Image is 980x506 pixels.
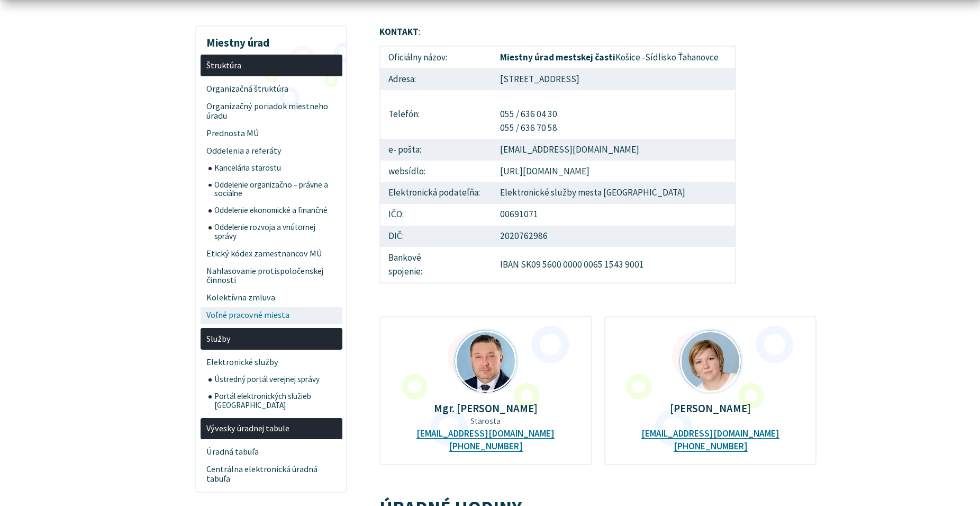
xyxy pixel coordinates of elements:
a: Oddelenia a referáty [201,142,342,159]
td: [STREET_ADDRESS] [492,68,736,90]
td: DIČ: [380,226,492,247]
a: Štruktúra [201,55,342,76]
td: Elektronická podateľňa: [380,182,492,204]
td: e- pošta: [380,139,492,161]
span: Kolektívna zmluva [206,289,336,307]
a: Oddelenie ekonomické a finančné [208,202,342,219]
a: Služby [201,328,342,350]
span: Štruktúra [206,57,336,74]
a: 09 5600 0000 0065 [531,259,603,270]
a: Kancelária starostu [208,159,342,176]
p: Starosta [396,416,575,426]
td: Oficiálny názov: [380,46,492,68]
a: Portál elektronických služieb [GEOGRAPHIC_DATA] [208,388,342,414]
a: [PHONE_NUMBER] [449,441,523,452]
span: Centrálna elektronická úradná tabuľa [206,461,336,488]
a: Etický kódex zamestnancov MÚ [201,245,342,262]
p: [PERSON_NAME] [621,402,800,414]
p: : [379,25,737,39]
img: Mgr.Ing. Miloš Ihnát_mini [455,330,517,393]
a: Úradná tabuľa [201,443,342,461]
a: 055 / 636 70 58 [500,122,557,134]
td: [EMAIL_ADDRESS][DOMAIN_NAME] [492,139,736,161]
a: Kolektívna zmluva [201,289,342,307]
td: websídlo: [380,161,492,182]
img: Zemková_a [679,330,742,393]
span: Vývesky úradnej tabule [206,420,336,437]
a: Organizačná štruktúra [201,80,342,97]
a: Oddelenie rozvoja a vnútornej správy [208,219,342,245]
a: [EMAIL_ADDRESS][DOMAIN_NAME] [641,428,779,439]
span: Portál elektronických služieb [GEOGRAPHIC_DATA] [214,388,336,414]
a: Ústredný portál verejnej správy [208,371,342,388]
span: Oddelenie organizačno – právne a sociálne [214,176,336,202]
strong: KONTAKT [379,26,419,38]
span: Organizačná štruktúra [206,80,336,97]
span: Služby [206,330,336,348]
span: Organizačný poriadok miestneho úradu [206,97,336,125]
span: Kancelária starostu [214,159,336,176]
td: Adresa: [380,68,492,90]
a: Voľné pracovné miesta [201,307,342,324]
td: Bankové spojenie: [380,247,492,282]
a: [EMAIL_ADDRESS][DOMAIN_NAME] [416,428,555,439]
a: Nahlasovanie protispoločenskej činnosti [201,262,342,289]
h3: Miestny úrad [201,29,342,51]
span: Nahlasovanie protispoločenskej činnosti [206,262,336,289]
a: 1543 9001 [604,259,644,270]
a: Elektronické služby mesta [GEOGRAPHIC_DATA] [500,187,685,198]
span: Oddelenie rozvoja a vnútornej správy [214,219,336,245]
a: Vývesky úradnej tabule [201,418,342,440]
a: Elektronické služby [201,353,342,371]
span: Prednosta MÚ [206,125,336,142]
a: 00691071 [500,208,538,220]
a: [PHONE_NUMBER] [674,441,748,452]
a: 055 / 636 04 30 [500,108,557,120]
span: Etický kódex zamestnancov MÚ [206,245,336,262]
a: 2020762986 [500,230,548,242]
span: Oddelenie ekonomické a finančné [214,202,336,219]
span: Elektronické služby [206,353,336,371]
a: Prednosta MÚ [201,125,342,142]
td: Telefón: [380,90,492,139]
td: IČO: [380,204,492,226]
span: Oddelenia a referáty [206,142,336,159]
span: Voľné pracovné miesta [206,307,336,324]
span: Ústredný portál verejnej správy [214,371,336,388]
td: Košice -Sídlisko Ťahanovce [492,46,736,68]
a: Organizačný poriadok miestneho úradu [201,97,342,125]
span: Úradná tabuľa [206,443,336,461]
p: Mgr. [PERSON_NAME] [396,402,575,414]
a: Centrálna elektronická úradná tabuľa [201,461,342,488]
td: IBAN SK [492,247,736,282]
strong: Miestny úrad mestskej časti [500,51,615,63]
a: Oddelenie organizačno – právne a sociálne [208,176,342,202]
td: [URL][DOMAIN_NAME] [492,161,736,182]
